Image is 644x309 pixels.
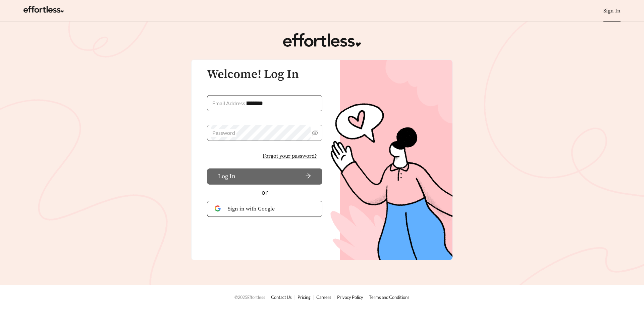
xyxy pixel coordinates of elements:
[298,295,311,300] a: Pricing
[369,295,410,300] a: Terms and Conditions
[337,295,363,300] a: Privacy Policy
[257,149,322,163] button: Forgot your password?
[263,152,317,160] span: Forgot your password?
[215,205,222,212] img: Google Authentication
[207,201,322,217] button: Sign in with Google
[603,7,621,14] a: Sign In
[316,295,331,300] a: Careers
[207,68,322,81] h3: Welcome! Log In
[271,295,292,300] a: Contact Us
[207,188,322,197] div: or
[228,205,315,213] span: Sign in with Google
[207,168,322,185] button: Log Inarrow-right
[234,295,265,300] span: © 2025 Effortless
[312,130,318,136] span: eye-invisible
